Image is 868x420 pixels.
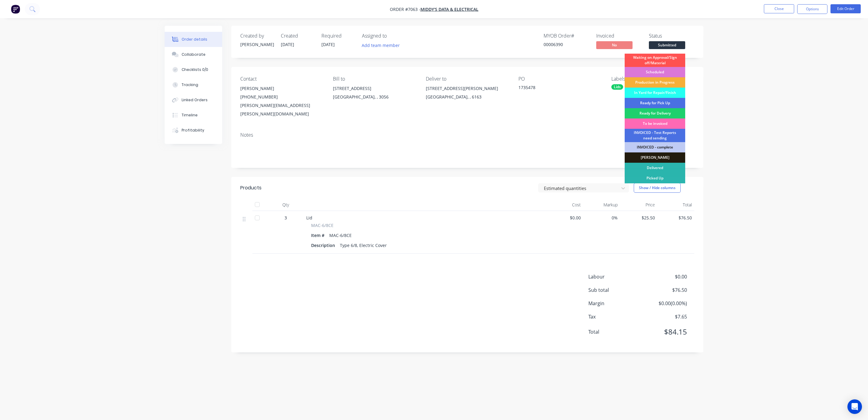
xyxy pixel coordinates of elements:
[333,84,416,104] div: [STREET_ADDRESS][GEOGRAPHIC_DATA], , 3056
[548,215,581,221] span: $0.00
[649,41,685,49] span: Submitted
[625,163,685,173] div: Delivered
[311,241,337,250] div: Description
[642,300,687,307] span: $0.00 ( 0.00 %)
[182,82,198,88] div: Tracking
[281,33,314,39] div: Created
[625,98,685,108] div: Ready for Pick Up
[426,76,509,82] div: Deliver to
[586,215,618,221] span: 0%
[362,41,403,49] button: Add team member
[240,84,323,93] div: [PERSON_NAME]
[165,47,222,62] button: Collaborate
[625,88,685,98] div: In Yard for Repair/Finish
[625,54,685,67] div: Waiting on Approval/Sign off/Material
[306,215,312,221] span: Lid
[642,313,687,320] span: $7.65
[426,84,509,104] div: [STREET_ADDRESS][PERSON_NAME][GEOGRAPHIC_DATA], , 6163
[240,184,261,192] div: Products
[240,76,323,82] div: Contact
[240,132,694,138] div: Notes
[359,41,403,49] button: Add team member
[588,273,642,280] span: Labour
[625,129,685,142] div: INVOICED - Test Reports need sending
[333,84,416,93] div: [STREET_ADDRESS]
[240,33,274,39] div: Created by
[182,67,208,72] div: Checklists 0/0
[333,93,416,101] div: [GEOGRAPHIC_DATA], , 3056
[240,41,274,48] div: [PERSON_NAME]
[625,142,685,152] div: INVOICED - complete
[611,76,694,82] div: Labels
[311,222,334,228] span: MAC-6/8CE
[625,108,685,118] div: Ready for Delivery
[321,33,355,39] div: Required
[544,41,589,48] div: 00006390
[649,41,685,50] button: Submitted
[583,199,620,211] div: Markup
[797,4,827,14] button: Options
[268,199,304,211] div: Qty
[830,4,861,13] button: Edit Order
[596,41,633,49] span: No
[333,76,416,82] div: Bill to
[596,33,642,39] div: Invoiced
[660,215,692,221] span: $76.50
[165,62,222,77] button: Checklists 0/0
[518,76,601,82] div: PO
[546,199,583,211] div: Cost
[362,33,422,39] div: Assigned to
[390,6,420,12] span: Order #7063 -
[165,77,222,92] button: Tracking
[165,92,222,108] button: Linked Orders
[623,215,655,221] span: $25.50
[611,84,623,90] div: Lids
[625,67,685,77] div: Scheduled
[649,33,694,39] div: Status
[544,33,589,39] div: MYOB Order #
[165,108,222,123] button: Timeline
[182,112,198,118] div: Timeline
[518,84,594,93] div: 1735478
[588,286,642,294] span: Sub total
[281,42,294,47] span: [DATE]
[240,101,323,118] div: [PERSON_NAME][EMAIL_ADDRESS][PERSON_NAME][DOMAIN_NAME]
[284,215,287,221] span: 3
[165,32,222,47] button: Order details
[625,118,685,129] div: To be invoiced
[625,77,685,88] div: Production in Progress
[240,93,323,101] div: [PHONE_NUMBER]
[625,152,685,163] div: [PERSON_NAME]
[311,231,327,240] div: Item #
[625,173,685,183] div: Picked Up
[182,52,205,57] div: Collaborate
[764,4,794,13] button: Close
[321,42,335,47] span: [DATE]
[642,273,687,280] span: $0.00
[642,286,687,294] span: $76.50
[426,93,509,101] div: [GEOGRAPHIC_DATA], , 6163
[642,326,687,337] span: $84.15
[11,5,20,14] img: Factory
[426,84,509,93] div: [STREET_ADDRESS][PERSON_NAME]
[420,6,478,12] a: Middy's Data & Electrical
[182,37,207,42] div: Order details
[182,128,204,133] div: Profitability
[240,84,323,118] div: [PERSON_NAME][PHONE_NUMBER][PERSON_NAME][EMAIL_ADDRESS][PERSON_NAME][DOMAIN_NAME]
[588,313,642,320] span: Tax
[165,123,222,138] button: Profitability
[588,300,642,307] span: Margin
[847,399,862,414] div: Open Intercom Messenger
[337,241,389,250] div: Type 6/8, Electric Cover
[182,97,208,103] div: Linked Orders
[620,199,657,211] div: Price
[327,231,354,240] div: MAC-6/8CE
[588,328,642,335] span: Total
